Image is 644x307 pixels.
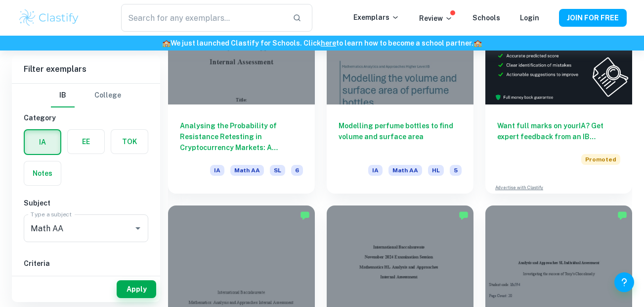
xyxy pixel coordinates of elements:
[495,184,543,191] a: Advertise with Clastify
[12,55,160,83] h6: Filter exemplars
[614,272,634,292] button: Help and Feedback
[230,165,264,176] span: Math AA
[18,8,81,28] img: Clastify logo
[472,14,500,22] a: Schools
[24,198,148,208] h6: Subject
[24,161,61,185] button: Notes
[300,210,310,220] img: Marked
[117,280,156,298] button: Apply
[339,120,462,153] h6: Modelling perfume bottles to find volume and surface area
[162,39,171,47] span: 🏫
[321,39,336,47] a: here
[25,130,60,154] button: IA
[121,4,284,32] input: Search for any exemplars...
[419,13,453,24] p: Review
[368,165,383,176] span: IA
[459,210,469,220] img: Marked
[31,210,72,218] label: Type a subject
[291,165,303,176] span: 6
[473,39,482,47] span: 🏫
[24,112,148,123] h6: Category
[428,165,444,176] span: HL
[180,120,303,153] h6: Analysing the Probability of Resistance Retesting in Cryptocurrency Markets: A Statistical Approa...
[497,120,620,142] h6: Want full marks on your IA ? Get expert feedback from an IB examiner!
[51,84,121,107] div: Filter type choice
[111,130,148,153] button: TOK
[210,165,224,176] span: IA
[68,130,104,153] button: EE
[559,9,627,27] button: JOIN FOR FREE
[581,154,620,165] span: Promoted
[520,14,539,22] a: Login
[617,210,627,220] img: Marked
[270,165,285,176] span: SL
[450,165,462,176] span: 5
[131,221,145,235] button: Open
[388,165,422,176] span: Math AA
[51,84,75,107] button: IB
[94,84,121,107] button: College
[353,12,399,23] p: Exemplars
[2,38,642,49] h6: We just launched Clastify for Schools. Click to learn how to become a school partner.
[24,258,148,269] h6: Criteria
